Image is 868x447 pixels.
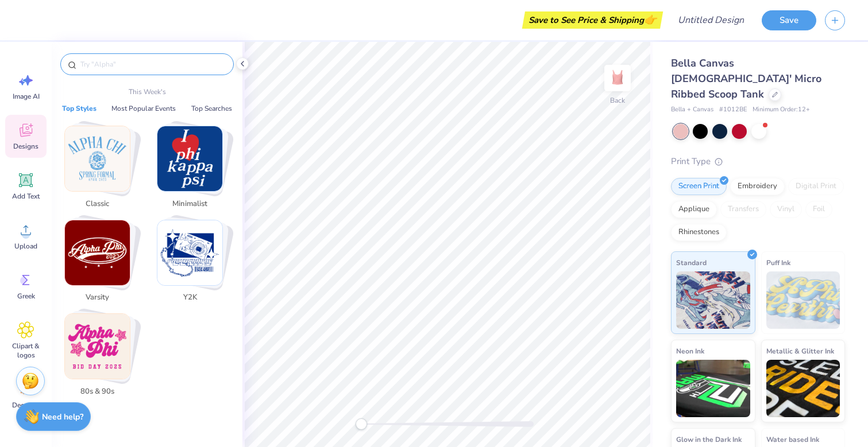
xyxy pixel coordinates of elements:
[770,201,802,218] div: Vinyl
[766,433,819,445] span: Water based Ink
[129,87,166,97] p: This Week's
[59,103,100,114] button: Top Styles
[805,201,832,218] div: Foil
[157,126,222,191] img: Minimalist
[671,56,821,101] span: Bella Canvas [DEMOGRAPHIC_DATA]' Micro Ribbed Scoop Tank
[79,292,116,304] span: Varsity
[356,418,367,430] div: Accessibility label
[671,224,727,241] div: Rhinestones
[606,67,629,90] img: Back
[108,103,179,114] button: Most Popular Events
[65,314,130,379] img: 80s & 90s
[525,11,660,29] div: Save to See Price & Shipping
[171,292,209,304] span: Y2K
[644,13,657,26] span: 👉
[671,178,727,195] div: Screen Print
[79,386,116,398] span: 80s & 90s
[57,313,144,402] button: Stack Card Button 80s & 90s
[57,220,144,308] button: Stack Card Button Varsity
[157,220,222,285] img: Y2K
[79,59,226,70] input: Try "Alpha"
[150,220,237,308] button: Stack Card Button Y2K
[676,345,704,357] span: Neon Ink
[65,220,130,285] img: Varsity
[610,95,625,106] div: Back
[12,401,40,410] span: Decorate
[13,142,38,151] span: Designs
[671,155,845,168] div: Print Type
[676,433,742,445] span: Glow in the Dark Ink
[17,291,35,301] span: Greek
[766,271,840,329] img: Puff Ink
[730,178,785,195] div: Embroidery
[57,126,144,214] button: Stack Card Button Classic
[788,178,844,195] div: Digital Print
[42,411,83,422] strong: Need help?
[671,201,717,218] div: Applique
[671,105,713,115] span: Bella + Canvas
[676,256,707,269] span: Standard
[14,242,37,251] span: Upload
[766,256,790,269] span: Puff Ink
[753,105,810,115] span: Minimum Order: 12 +
[669,9,753,32] input: Untitled Design
[720,201,766,218] div: Transfers
[766,360,840,417] img: Metallic & Glitter Ink
[188,103,236,114] button: Top Searches
[79,199,116,210] span: Classic
[719,105,747,115] span: # 1012BE
[150,126,237,214] button: Stack Card Button Minimalist
[13,92,40,101] span: Image AI
[762,10,816,30] button: Save
[676,271,750,329] img: Standard
[65,126,130,191] img: Classic
[12,192,40,201] span: Add Text
[676,360,750,417] img: Neon Ink
[7,341,45,360] span: Clipart & logos
[766,345,834,357] span: Metallic & Glitter Ink
[171,199,209,210] span: Minimalist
